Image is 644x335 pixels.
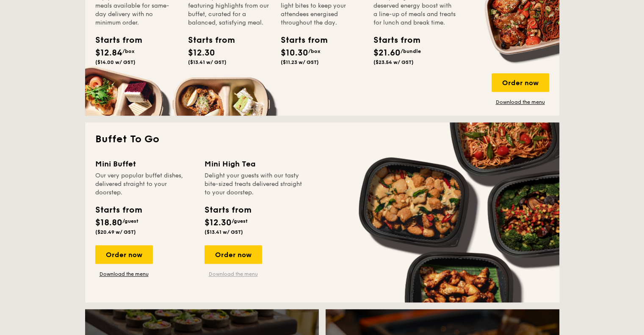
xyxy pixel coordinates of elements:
a: Download the menu [492,99,549,105]
span: $12.84 [95,48,122,58]
span: /guest [122,218,138,224]
div: Starts from [205,204,251,216]
span: ($11.23 w/ GST) [281,59,319,65]
div: Starts from [95,204,141,216]
a: Download the menu [95,271,153,277]
div: Order now [492,73,549,92]
span: $18.80 [95,218,122,228]
div: Starts from [373,34,412,47]
div: Our very popular buffet dishes, delivered straight to your doorstep. [95,172,194,197]
span: ($14.00 w/ GST) [95,59,135,65]
div: Order now [205,245,262,264]
span: /box [308,48,321,54]
span: $21.60 [373,48,401,58]
div: Order now [95,245,153,264]
span: $12.30 [188,48,215,58]
h2: Buffet To Go [95,133,549,146]
div: Delight your guests with our tasty bite-sized treats delivered straight to your doorstep. [205,172,304,197]
span: ($20.49 w/ GST) [95,229,136,235]
span: ($13.41 w/ GST) [188,59,227,65]
span: $10.30 [281,48,308,58]
span: $12.30 [205,218,232,228]
span: ($23.54 w/ GST) [373,59,414,65]
span: /bundle [401,48,421,54]
span: /guest [232,218,248,224]
div: Starts from [281,34,319,47]
span: ($13.41 w/ GST) [205,229,243,235]
div: Starts from [188,34,226,47]
span: /box [122,48,135,54]
div: Mini Buffet [95,158,194,170]
div: Mini High Tea [205,158,304,170]
div: Starts from [95,34,133,47]
a: Download the menu [205,271,262,277]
